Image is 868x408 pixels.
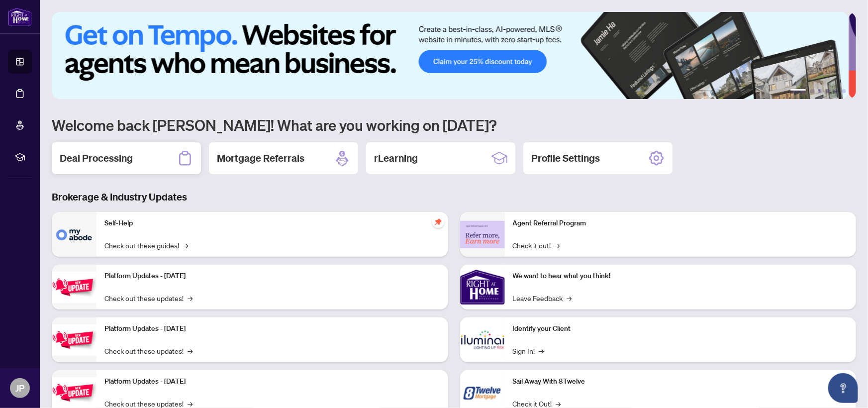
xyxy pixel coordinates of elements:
span: → [555,240,560,251]
p: Self-Help [104,218,440,229]
img: Identify your Client [460,317,505,362]
a: Check out these guides!→ [104,240,188,251]
a: Check it out!→ [513,240,560,251]
img: logo [8,7,32,26]
img: We want to hear what you think! [460,265,505,309]
button: 3 [818,89,822,93]
p: Sail Away With 8Twelve [513,376,849,387]
button: 1 [790,89,806,93]
img: Platform Updates - July 8, 2025 [52,324,96,356]
button: Open asap [828,373,858,403]
p: Platform Updates - [DATE] [104,376,440,387]
p: Platform Updates - [DATE] [104,323,440,334]
button: 6 [842,89,846,93]
h2: rLearning [374,151,418,165]
a: Sign In!→ [513,345,544,356]
h3: Brokerage & Industry Updates [52,190,856,204]
span: → [183,240,188,251]
span: → [567,293,572,304]
span: → [188,345,193,356]
h2: Profile Settings [531,151,600,165]
span: → [188,293,193,304]
button: 2 [810,89,814,93]
span: JP [15,381,24,395]
img: Self-Help [52,212,96,257]
span: → [539,345,544,356]
a: Leave Feedback→ [513,293,572,304]
a: Check out these updates!→ [104,293,193,304]
button: 4 [826,89,830,93]
button: 5 [834,89,838,93]
img: Platform Updates - July 21, 2025 [52,272,96,303]
p: We want to hear what you think! [513,271,849,282]
h1: Welcome back [PERSON_NAME]! What are you working on [DATE]? [52,115,856,134]
p: Platform Updates - [DATE] [104,271,440,282]
h2: Deal Processing [60,151,133,165]
span: pushpin [432,216,444,228]
a: Check out these updates!→ [104,345,193,356]
p: Agent Referral Program [513,218,849,229]
p: Identify your Client [513,323,849,334]
h2: Mortgage Referrals [217,151,304,165]
img: Agent Referral Program [460,221,505,248]
img: Slide 0 [52,12,849,99]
